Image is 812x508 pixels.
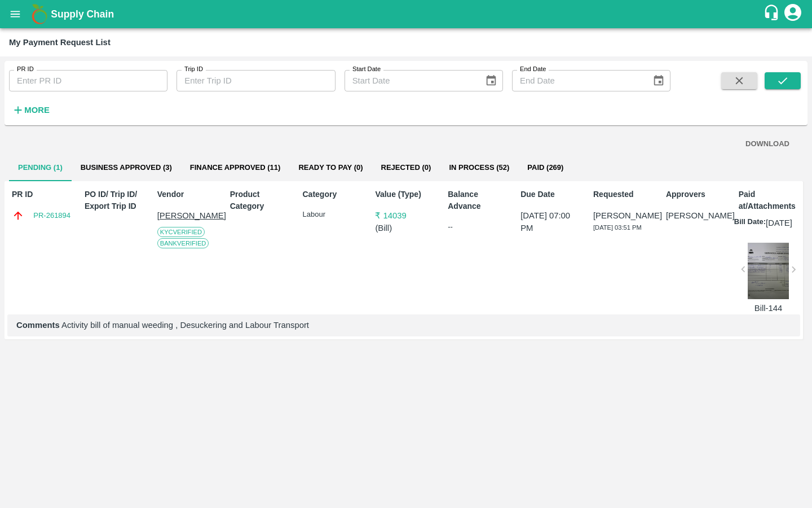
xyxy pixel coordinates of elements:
button: Business Approved (3) [72,154,181,181]
p: [PERSON_NAME] [666,209,727,222]
p: PR ID [12,189,73,200]
button: More [9,100,52,120]
button: Ready To Pay (0) [289,154,372,181]
p: [DATE] 07:00 PM [520,209,582,235]
label: Start Date [352,65,381,74]
input: Enter PR ID [9,70,167,91]
p: PO ID/ Trip ID/ Export Trip ID [85,189,146,212]
p: Balance Advance [448,189,509,212]
button: Choose date [648,70,669,91]
img: logo [28,3,51,25]
div: -- [448,221,509,233]
a: PR-261894 [33,210,70,221]
p: Labour [303,209,364,220]
p: Paid at/Attachments [739,189,800,212]
p: Activity bill of manual weeding , Desuckering and Labour Transport [16,319,791,331]
div: My Payment Request List [9,35,111,50]
p: Bill-144 [748,302,789,314]
button: In Process (52) [440,154,518,181]
label: PR ID [17,65,34,74]
input: Start Date [345,70,476,91]
button: Finance Approved (11) [181,154,290,181]
p: ₹ 14039 [375,209,436,222]
button: Rejected (0) [372,154,440,181]
button: Choose date [480,70,502,91]
input: Enter Trip ID [176,70,335,91]
p: Due Date [520,189,582,200]
div: account of current user [783,2,803,26]
p: ( Bill ) [375,222,436,234]
p: [PERSON_NAME] [157,209,219,222]
p: Value (Type) [375,189,436,200]
p: Category [303,189,364,200]
span: KYC Verified [157,227,205,237]
button: Pending (1) [9,154,72,181]
strong: More [24,106,50,115]
button: Paid (269) [518,154,572,181]
label: Trip ID [184,65,203,74]
span: Bank Verified [157,238,209,248]
p: Bill Date: [734,217,766,229]
p: Product Category [230,189,292,212]
a: Supply Chain [51,6,763,22]
b: Supply Chain [51,8,114,20]
span: [DATE] 03:51 PM [593,224,642,231]
p: [PERSON_NAME] [593,209,655,222]
button: open drawer [2,1,28,27]
p: [DATE] [766,217,792,229]
button: DOWNLOAD [741,134,794,154]
p: Requested [593,189,655,200]
input: End Date [512,70,643,91]
div: customer-support [763,4,783,24]
label: End Date [520,65,546,74]
b: Comments [16,321,60,330]
p: Vendor [157,189,219,200]
p: Approvers [666,189,727,200]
